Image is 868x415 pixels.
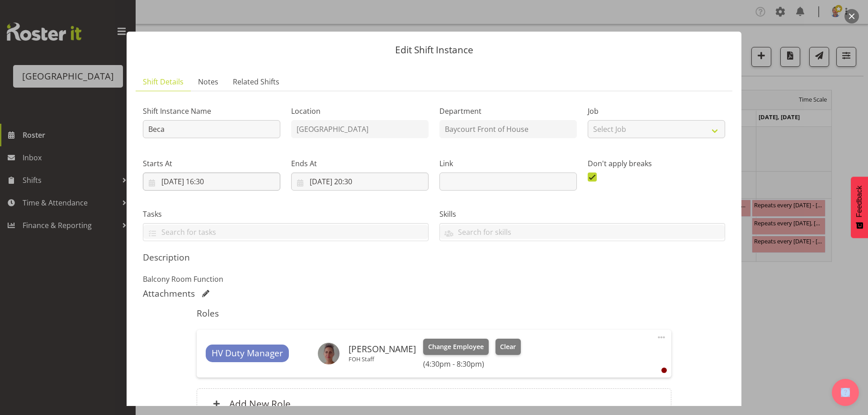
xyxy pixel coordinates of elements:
input: Click to select... [143,173,280,191]
span: HV Duty Manager [212,347,283,360]
label: Link [439,158,577,169]
span: Clear [500,342,516,352]
img: help-xxl-2.png [841,388,850,397]
span: Change Employee [428,342,484,352]
label: Location [291,106,429,117]
label: Shift Instance Name [143,106,280,117]
input: Shift Instance Name [143,120,280,138]
p: FOH Staff [349,355,416,363]
input: Click to select... [291,173,429,191]
label: Department [439,106,577,117]
input: Search for skills [440,225,725,239]
span: Feedback [855,186,863,217]
p: Balcony Room Function [143,274,725,284]
span: Related Shifts [233,76,279,87]
label: Job [588,106,725,117]
span: Notes [198,76,218,87]
button: Change Employee [423,339,489,355]
h5: Roles [197,308,671,319]
label: Starts At [143,158,280,169]
p: Edit Shift Instance [136,45,732,55]
button: Feedback - Show survey [851,177,868,238]
button: Clear [495,339,521,355]
div: User is clocked out [661,368,667,373]
label: Ends At [291,158,429,169]
img: lisa-camplin39eb652cd60ab4b13f89f5bbe30ec9d7.png [318,343,340,364]
h5: Description [143,252,725,263]
h6: (4:30pm - 8:30pm) [423,359,521,368]
input: Search for tasks [143,225,428,239]
label: Skills [439,209,725,219]
h6: Add New Role [229,398,291,410]
h6: [PERSON_NAME] [349,344,416,354]
label: Tasks [143,209,429,219]
span: Shift Details [143,76,184,87]
label: Don't apply breaks [588,158,725,169]
h5: Attachments [143,288,195,299]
